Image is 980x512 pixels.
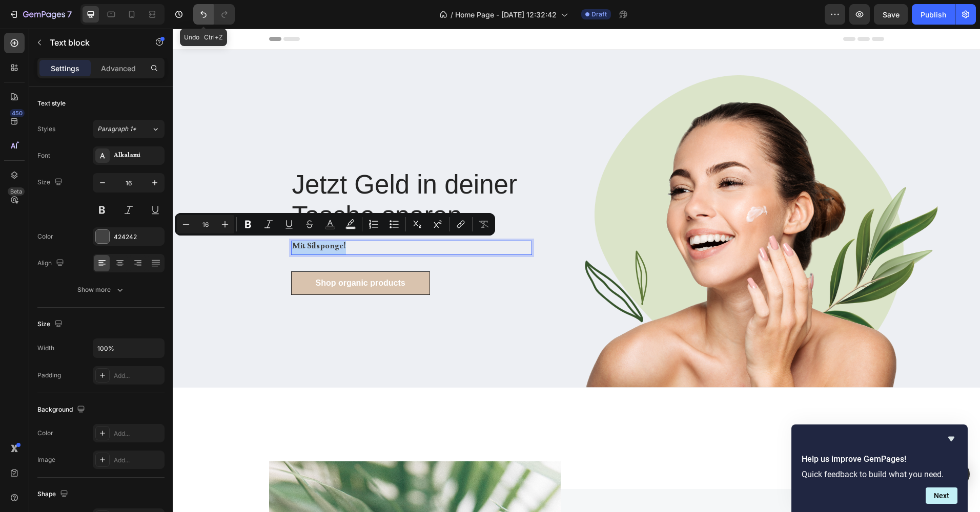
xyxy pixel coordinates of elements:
[101,63,136,74] p: Advanced
[451,9,453,20] span: /
[193,4,235,25] div: Undo/Redo
[874,4,908,25] button: Save
[802,453,957,465] h2: Help us improve GemPages!
[10,109,25,117] div: 450
[114,232,162,242] div: 424242
[114,456,162,465] div: Add...
[51,63,79,74] p: Settings
[93,339,164,357] input: Auto
[37,429,53,438] div: Color
[77,285,125,295] div: Show more
[921,9,946,20] div: Publish
[114,371,162,380] div: Add...
[404,47,766,359] img: Alt Image
[912,4,955,25] button: Publish
[37,232,53,241] div: Color
[37,317,65,331] div: Size
[37,403,87,417] div: Background
[175,213,495,236] div: Editor contextual toolbar
[114,429,162,438] div: Add...
[4,4,76,25] button: 7
[37,281,165,299] button: Show more
[37,176,65,189] div: Size
[37,99,66,108] div: Text style
[945,433,957,445] button: Hide survey
[8,187,25,196] div: Beta
[883,10,900,19] span: Save
[802,470,957,479] p: Quick feedback to build what you need.
[37,257,66,270] div: Align
[591,10,607,19] span: Draft
[97,124,136,134] span: Paragraph 1*
[455,9,557,20] span: Home Page - [DATE] 12:32:42
[37,455,55,464] div: Image
[802,433,957,504] div: Help us improve GemPages!
[173,29,980,512] iframe: Design area
[50,36,137,49] p: Text block
[114,152,162,161] div: Alkalami
[37,124,55,134] div: Styles
[37,344,54,353] div: Width
[93,120,165,138] button: Paragraph 1*
[37,487,70,501] div: Shape
[37,371,61,380] div: Padding
[67,8,72,20] p: 7
[37,151,50,160] div: Font
[926,487,957,504] button: Next question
